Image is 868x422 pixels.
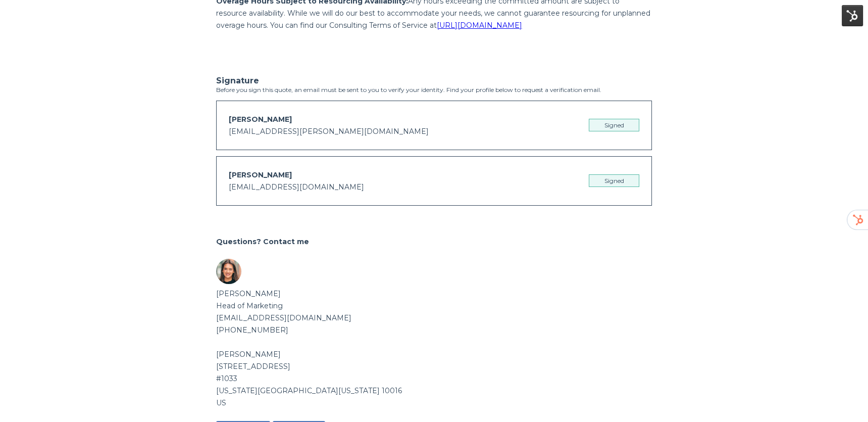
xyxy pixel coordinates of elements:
[229,127,429,136] span: [EMAIL_ADDRESS][PERSON_NAME][DOMAIN_NAME]
[216,385,652,397] div: [US_STATE][GEOGRAPHIC_DATA][US_STATE] 10016
[589,119,639,131] div: Signed
[842,5,863,26] img: HubSpot Tools Menu Toggle
[216,397,652,409] div: US
[216,259,241,284] img: Sender avatar
[216,236,652,248] h2: Questions? Contact me
[216,76,652,85] h3: Signature
[216,348,652,360] div: [PERSON_NAME]
[229,115,292,124] span: [PERSON_NAME]
[216,300,652,312] div: Head of Marketing
[589,174,639,187] div: Signed
[216,324,652,336] div: [PHONE_NUMBER]
[216,76,652,206] div: Before you sign this quote, an email must be sent to you to verify your identity. Find your profi...
[229,182,364,192] span: [EMAIL_ADDRESS][DOMAIN_NAME]
[229,170,292,179] span: [PERSON_NAME]
[216,312,652,324] div: [EMAIL_ADDRESS][DOMAIN_NAME]
[216,372,652,385] div: #1033
[216,289,281,298] b: [PERSON_NAME]
[216,360,652,372] div: [STREET_ADDRESS]
[437,21,522,30] a: [URL][DOMAIN_NAME]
